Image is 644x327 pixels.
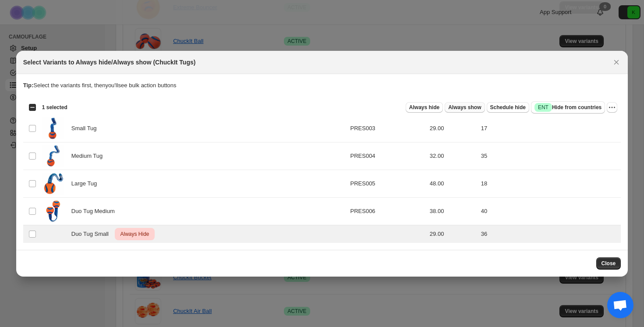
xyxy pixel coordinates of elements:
[448,104,481,111] span: Always show
[427,197,478,225] td: 38.00
[478,142,621,170] td: 35
[71,207,120,216] span: Duo Tug Medium
[478,114,621,142] td: 17
[42,145,64,167] img: ChuckItTugs.jpg
[538,104,548,111] span: ENT
[534,103,602,112] span: Hide from countries
[406,102,443,113] button: Always hide
[42,117,64,139] img: ChuckItTugs3.jpg
[427,225,478,243] td: 29.00
[71,179,102,188] span: Large Tug
[42,104,67,111] span: 1 selected
[23,82,34,89] strong: Tip:
[23,58,196,67] h2: Select Variants to Always hide/Always show (ChuckIt Tugs)
[610,56,623,68] button: Close
[531,101,605,114] button: SuccessENTHide from countries
[478,197,621,225] td: 40
[490,104,526,111] span: Schedule hide
[427,170,478,197] td: 48.00
[42,173,64,195] img: ChuckItTugsLarge.jpg
[607,292,633,318] div: Open chat
[71,152,107,160] span: Medium Tug
[607,102,617,113] button: More actions
[427,142,478,170] td: 32.00
[487,102,529,113] button: Schedule hide
[348,114,427,142] td: PRES003
[348,170,427,197] td: PRES005
[42,200,64,222] img: ChuckItTugsDuo.jpg
[71,230,113,238] span: Duo Tug Small
[478,170,621,197] td: 18
[596,257,621,270] button: Close
[23,81,621,90] p: Select the variants first, then you'll see bulk action buttons
[478,225,621,243] td: 36
[348,142,427,170] td: PRES004
[602,260,616,267] span: Close
[71,124,102,133] span: Small Tug
[427,114,478,142] td: 29.00
[348,197,427,225] td: PRES006
[409,104,439,111] span: Always hide
[445,102,485,113] button: Always show
[118,229,151,239] span: Always Hide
